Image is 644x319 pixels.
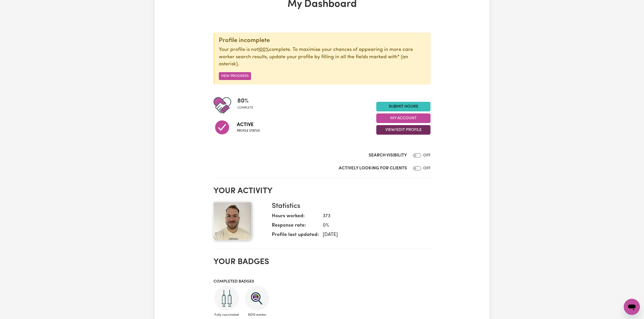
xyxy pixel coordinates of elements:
button: View Progress [219,72,251,80]
label: Actively Looking for Clients [339,165,407,172]
div: Profile completeness: 80% [237,96,257,114]
dt: Profile last updated: [272,231,319,241]
img: NDIS Worker Screening Verified [245,286,269,310]
button: My Account [376,113,431,123]
dd: [DATE] [319,231,426,239]
span: OFF [423,153,431,157]
img: Your profile picture [213,202,252,240]
button: View/Edit Profile [376,125,431,135]
span: Profile status [237,129,260,133]
dd: 0 % [319,222,426,229]
iframe: Button to launch messaging window [624,299,640,315]
div: Profile incomplete [219,37,426,44]
label: Search Visibility [369,152,407,159]
u: 100% [258,47,269,52]
a: Submit Hours [376,102,431,111]
span: OFF [423,166,431,170]
img: Care and support worker has received 2 doses of COVID-19 vaccine [214,286,239,310]
span: Active [237,121,260,129]
dd: 373 [319,213,426,220]
h3: Completed badges [213,279,431,284]
dt: Response rate: [272,222,319,231]
p: Your profile is not complete. To maximise your chances of appearing in more care worker search re... [219,46,426,68]
h2: Your activity [213,186,431,196]
span: complete [237,106,253,110]
h3: Statistics [272,202,426,211]
span: 80 % [237,96,253,106]
dt: Hours worked: [272,213,319,222]
h2: Your badges [213,257,431,267]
